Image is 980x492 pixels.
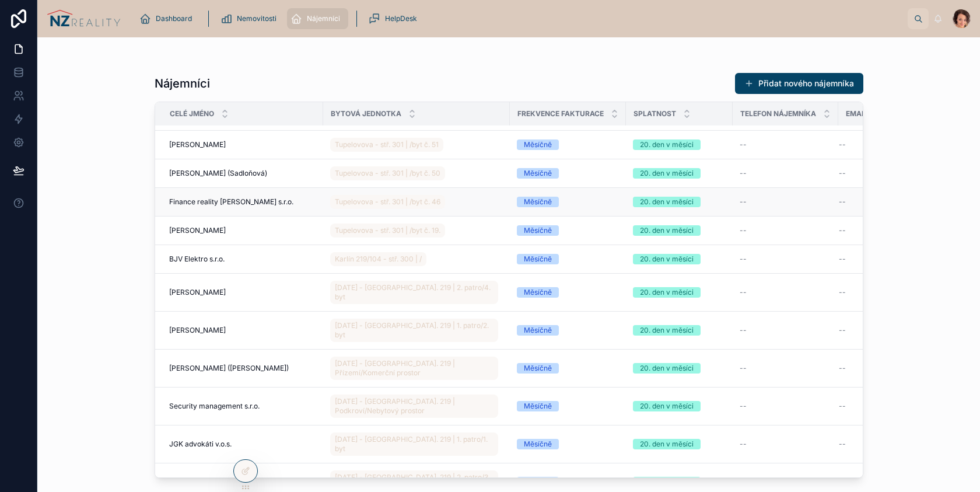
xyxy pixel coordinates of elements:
[640,401,694,411] div: 20. den v měsíci
[740,169,747,178] span: --
[740,254,831,264] a: --
[839,326,921,335] a: --
[169,402,260,411] span: Security management s.r.o.
[335,226,440,235] span: Tupelovova - stř. 301 | /byt č. 19.
[839,402,846,411] span: --
[524,254,552,264] div: Měsíčně
[740,140,831,149] a: --
[740,109,816,118] span: Telefon nájemníka
[524,439,552,449] div: Měsíčně
[740,169,831,178] a: --
[740,326,747,335] span: --
[330,193,503,211] a: Tupelovova - stř. 301 | /byt č. 46
[169,254,225,264] span: BJV Elektro s.r.o.
[330,166,445,180] a: Tupelovova - stř. 301 | /byt č. 50
[839,197,846,207] span: --
[524,287,552,298] div: Měsíčně
[330,432,498,456] a: [DATE] - [GEOGRAPHIC_DATA]. 219 | 1. patro/1. byt
[740,439,747,449] span: --
[839,140,921,149] a: --
[740,226,747,235] span: --
[740,288,747,297] span: --
[335,254,422,264] span: Karlín 219/104 - stř. 300 | /
[330,250,503,268] a: Karlín 219/104 - stř. 300 | /
[169,226,316,235] a: [PERSON_NAME]
[740,226,831,235] a: --
[335,140,439,149] span: Tupelovova - stř. 301 | /byt č. 51
[335,169,440,178] span: Tupelovova - stř. 301 | /byt č. 50
[633,168,726,179] a: 20. den v měsíci
[524,225,552,236] div: Měsíčně
[633,325,726,336] a: 20. den v měsíci
[330,195,445,209] a: Tupelovova - stř. 301 | /byt č. 46
[524,477,552,487] div: Měsíčně
[740,439,831,449] a: --
[330,319,498,342] a: [DATE] - [GEOGRAPHIC_DATA]. 219 | 1. patro/2. byt
[740,140,747,149] span: --
[169,169,316,178] a: [PERSON_NAME] (Sadloňová)
[633,439,726,449] a: 20. den v měsíci
[740,254,747,264] span: --
[335,435,494,453] span: [DATE] - [GEOGRAPHIC_DATA]. 219 | 1. patro/1. byt
[330,135,503,154] a: Tupelovova - stř. 301 | /byt č. 51
[287,8,348,29] a: Nájemníci
[633,287,726,298] a: 20. den v měsíci
[640,325,694,336] div: 20. den v měsíci
[169,364,316,373] a: [PERSON_NAME] ([PERSON_NAME])
[524,363,552,374] div: Měsíčně
[335,473,494,491] span: [DATE] - [GEOGRAPHIC_DATA]. 219 | 2. patro/3. byt
[330,221,503,240] a: Tupelovova - stř. 301 | /byt č. 19.
[524,168,552,179] div: Měsíčně
[740,364,831,373] a: --
[740,402,747,411] span: --
[169,197,293,207] span: Finance reality [PERSON_NAME] s.r.o.
[640,225,694,236] div: 20. den v měsíci
[846,109,912,118] span: Email nájemníka
[169,364,289,373] span: [PERSON_NAME] ([PERSON_NAME])
[169,140,316,149] a: [PERSON_NAME]
[633,109,676,118] span: Splatnost
[839,197,921,207] a: --
[633,363,726,374] a: 20. den v měsíci
[517,109,604,118] span: Frekvence fakturace
[170,109,214,118] span: Celé jméno
[237,14,276,23] span: Nemovitosti
[517,254,619,264] a: Měsíčně
[839,288,921,297] a: --
[524,401,552,411] div: Měsíčně
[839,364,846,373] span: --
[640,363,694,374] div: 20. den v měsíci
[517,439,619,449] a: Měsíčně
[330,395,498,418] a: [DATE] - [GEOGRAPHIC_DATA]. 219 | Podkroví/Nebytový prostor
[839,439,921,449] a: --
[335,397,494,416] span: [DATE] - [GEOGRAPHIC_DATA]. 219 | Podkroví/Nebytový prostor
[640,439,694,449] div: 20. den v měsíci
[740,326,831,335] a: --
[330,316,503,344] a: [DATE] - [GEOGRAPHIC_DATA]. 219 | 1. patro/2. byt
[517,197,619,207] a: Měsíčně
[633,139,726,150] a: 20. den v měsíci
[136,8,200,29] a: Dashboard
[524,139,552,150] div: Měsíčně
[633,225,726,236] a: 20. den v měsíci
[640,287,694,298] div: 20. den v měsíci
[640,197,694,207] div: 20. den v měsíci
[169,140,226,149] span: [PERSON_NAME]
[330,281,498,304] a: [DATE] - [GEOGRAPHIC_DATA]. 219 | 2. patro/4. byt
[839,439,846,449] span: --
[524,197,552,207] div: Měsíčně
[330,354,503,382] a: [DATE] - [GEOGRAPHIC_DATA]. 219 | Přízemí/Komerční prostor
[839,254,846,264] span: --
[330,392,503,420] a: [DATE] - [GEOGRAPHIC_DATA]. 219 | Podkroví/Nebytový prostor
[517,363,619,374] a: Měsíčně
[839,226,846,235] span: --
[517,401,619,411] a: Měsíčně
[330,164,503,183] a: Tupelovova - stř. 301 | /byt č. 50
[740,197,747,207] span: --
[169,226,226,235] span: [PERSON_NAME]
[740,402,831,411] a: --
[517,287,619,298] a: Měsíčně
[839,226,921,235] a: --
[640,254,694,264] div: 20. den v měsíci
[335,359,494,378] span: [DATE] - [GEOGRAPHIC_DATA]. 219 | Přízemí/Komerční prostor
